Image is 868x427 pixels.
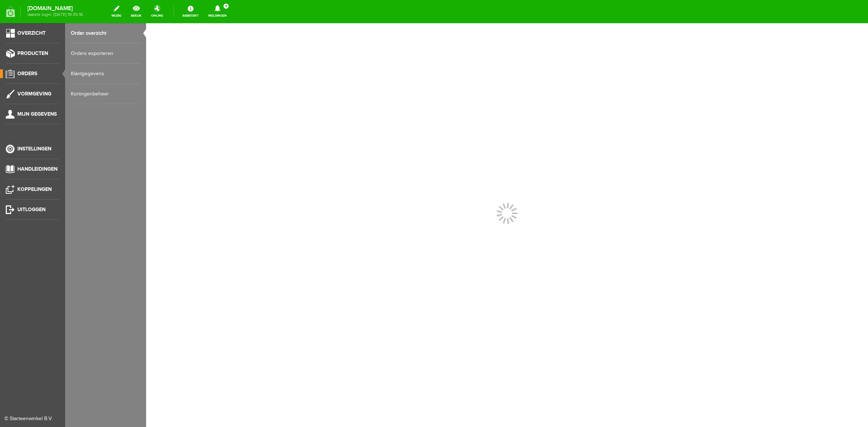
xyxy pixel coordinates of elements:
a: Orders exporteren [71,43,140,64]
a: Kortingenbeheer [71,84,140,104]
span: Mijn gegevens [17,111,57,117]
a: wijzig [107,4,125,20]
span: Uitloggen [17,206,46,213]
span: laatste login: [DATE] 19:35:16 [27,13,83,17]
span: Instellingen [17,146,51,152]
a: Klantgegevens [71,64,140,84]
div: © Starteenwinkel B.V. [4,415,55,423]
a: Meldingen1 [204,4,231,20]
strong: [DOMAIN_NAME] [27,7,83,10]
span: Vormgeving [17,91,51,97]
a: Assistent [178,4,203,20]
a: bekijk [127,4,146,20]
span: Overzicht [17,30,46,36]
span: Handleidingen [17,166,58,172]
span: Koppelingen [17,186,52,192]
span: Orders [17,71,37,77]
span: Producten [17,50,48,56]
a: online [147,4,167,20]
a: Order overzicht [71,23,140,43]
span: 1 [224,4,229,9]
